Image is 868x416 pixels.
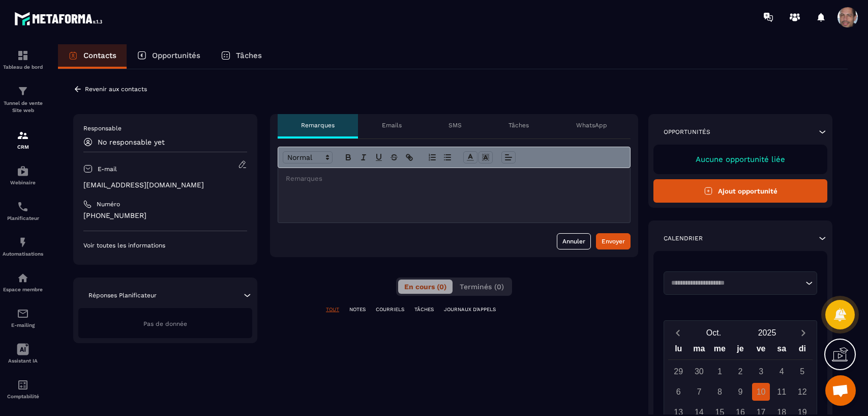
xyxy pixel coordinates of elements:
[301,121,335,129] p: Remarques
[17,379,29,391] img: accountant
[664,271,817,295] div: Search for option
[3,193,43,229] a: schedulerschedulerPlanificateur
[85,86,147,93] p: Revenir aux contacts
[709,342,730,359] div: me
[3,180,43,185] p: Webinaire
[751,342,771,359] div: ve
[668,278,803,288] input: Search for option
[3,64,43,70] p: Tableau de bord
[3,215,43,221] p: Planificateur
[670,363,687,380] div: 29
[687,324,740,342] button: Open months overlay
[793,363,811,380] div: 5
[376,306,404,313] p: COURRIELS
[825,375,856,406] div: Ouvrir le chat
[711,383,729,401] div: 8
[3,264,43,300] a: automationsautomationsEspace membre
[83,180,247,190] p: [EMAIL_ADDRESS][DOMAIN_NAME]
[690,363,708,380] div: 30
[143,320,187,327] span: Pas de donnée
[668,326,687,340] button: Previous month
[83,241,247,249] p: Voir toutes les informations
[349,306,366,313] p: NOTES
[773,363,791,380] div: 4
[98,165,117,173] p: E-mail
[793,383,811,401] div: 12
[14,9,106,28] img: logo
[83,124,247,132] p: Responsable
[17,236,29,248] img: automations
[664,155,817,164] p: Aucune opportunité liée
[152,51,200,60] p: Opportunités
[58,44,127,69] a: Contacts
[83,211,247,220] p: [PHONE_NUMBER]
[17,165,29,177] img: automations
[771,342,792,359] div: sa
[557,233,591,249] button: Annuler
[97,200,120,208] p: Numéro
[740,324,794,342] button: Open years overlay
[448,121,462,129] p: SMS
[454,280,510,294] button: Terminés (0)
[3,157,43,193] a: automationsautomationsWebinaire
[17,272,29,284] img: automations
[792,342,813,359] div: di
[3,100,43,114] p: Tunnel de vente Site web
[576,121,607,129] p: WhatsApp
[508,121,529,129] p: Tâches
[3,229,43,264] a: automationsautomationsAutomatisations
[752,363,770,380] div: 3
[732,363,750,380] div: 2
[689,342,710,359] div: ma
[17,49,29,62] img: formation
[414,306,434,313] p: TÂCHES
[17,129,29,142] img: formation
[382,121,402,129] p: Emails
[3,336,43,371] a: Assistant IA
[3,322,43,328] p: E-mailing
[404,283,446,291] span: En cours (0)
[398,280,453,294] button: En cours (0)
[602,236,625,246] div: Envoyer
[236,51,262,60] p: Tâches
[3,122,43,157] a: formationformationCRM
[752,383,770,401] div: 10
[211,44,272,69] a: Tâches
[730,342,751,359] div: je
[773,383,791,401] div: 11
[3,42,43,77] a: formationformationTableau de bord
[664,128,710,136] p: Opportunités
[664,234,703,242] p: Calendrier
[3,371,43,407] a: accountantaccountantComptabilité
[732,383,750,401] div: 9
[17,308,29,320] img: email
[3,287,43,292] p: Espace membre
[596,233,631,249] button: Envoyer
[653,179,827,203] button: Ajout opportunité
[88,291,157,299] p: Réponses Planificateur
[670,383,687,401] div: 6
[3,300,43,336] a: emailemailE-mailing
[3,77,43,122] a: formationformationTunnel de vente Site web
[711,363,729,380] div: 1
[3,394,43,399] p: Comptabilité
[3,251,43,257] p: Automatisations
[326,306,339,313] p: TOUT
[460,283,504,291] span: Terminés (0)
[17,85,29,97] img: formation
[3,358,43,364] p: Assistant IA
[444,306,496,313] p: JOURNAUX D'APPELS
[17,201,29,213] img: scheduler
[83,51,116,60] p: Contacts
[98,138,165,146] p: No responsable yet
[794,326,813,340] button: Next month
[668,342,689,359] div: lu
[3,144,43,150] p: CRM
[690,383,708,401] div: 7
[127,44,211,69] a: Opportunités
